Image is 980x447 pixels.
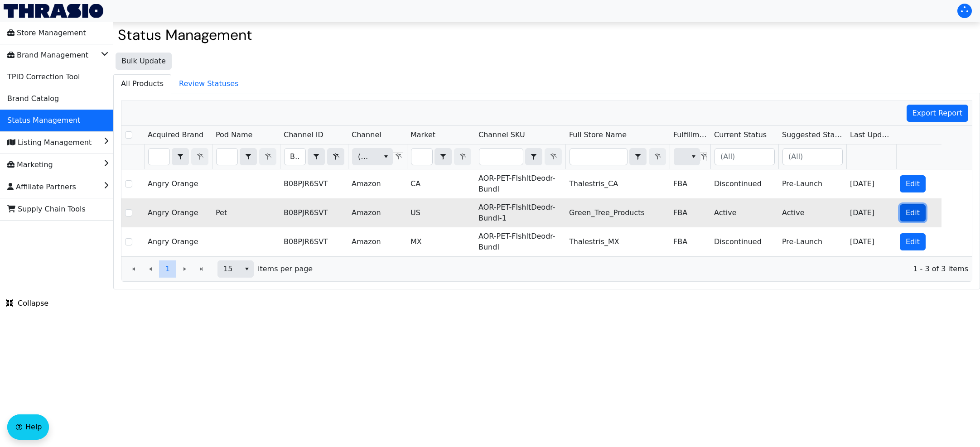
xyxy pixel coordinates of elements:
span: Supply Chain Tools [7,202,86,216]
th: Filter [710,144,778,169]
span: Brand Catalog [7,91,59,106]
span: TPID Correction Tool [7,70,80,84]
input: Filter [285,149,305,165]
td: AOR-PET-FlshltDeodr-Bundl-1 [475,198,565,227]
span: 1 [165,264,170,274]
th: Filter [475,144,565,169]
button: Bulk Update [116,53,172,70]
span: Channel SKU [478,130,525,140]
span: Export Report [912,108,963,119]
span: Help [25,422,42,433]
th: Filter [280,144,348,169]
button: Edit [900,233,926,250]
button: select [435,149,451,165]
button: select [172,149,188,165]
span: 15 [223,264,235,274]
input: Select Row [125,131,132,139]
input: Filter [570,149,627,165]
input: Select Row [125,180,132,187]
button: select [240,149,256,165]
span: Status Management [7,113,80,128]
button: select [308,149,324,165]
td: Amazon [348,169,407,198]
td: B08PJR6SVT [280,198,348,227]
td: Amazon [348,227,407,256]
button: Clear [327,148,344,165]
span: Suggested Status [782,130,843,140]
span: Page size [217,260,254,278]
button: Export Report [907,105,969,122]
td: MX [407,227,475,256]
span: Marketing [7,158,53,172]
td: B08PJR6SVT [280,227,348,256]
input: Filter [217,149,237,165]
td: FBA [670,227,710,256]
td: Green_Tree_Products [565,198,670,227]
span: Current Status [714,130,767,140]
span: Edit [906,207,920,218]
td: Pre-Launch [778,169,846,198]
input: (All) [715,149,774,165]
button: Help floatingactionbutton [7,414,49,440]
td: Discontinued [710,227,778,256]
span: Pod Name [216,130,252,140]
h2: Status Management [118,26,975,43]
button: select [687,149,700,165]
button: select [630,149,646,165]
span: Market [410,130,435,140]
td: Pet [212,198,280,227]
td: Discontinued [710,169,778,198]
button: select [526,149,542,165]
input: Select Row [125,209,132,216]
span: Choose Operator [240,148,257,165]
span: Channel ID [284,130,323,140]
input: (All) [783,149,842,165]
td: Amazon [348,198,407,227]
span: Choose Operator [629,148,647,165]
span: Store Management [7,26,86,40]
input: Filter [411,149,432,165]
button: select [379,149,392,165]
td: Active [710,198,778,227]
td: Thalestris_MX [565,227,670,256]
span: All Products [114,75,171,93]
td: Thalestris_CA [565,169,670,198]
th: Filter [565,144,670,169]
td: US [407,198,475,227]
td: FBA [670,198,710,227]
th: Filter [348,144,407,169]
input: Filter [149,149,169,165]
td: CA [407,169,475,198]
span: 1 - 3 of 3 items [320,264,968,274]
td: AOR-PET-FlshltDeodr-Bundl [475,227,565,256]
span: items per page [258,264,313,274]
span: Choose Operator [525,148,542,165]
span: Edit [906,236,920,247]
td: [DATE] [846,169,896,198]
input: Select Row [125,238,132,245]
button: Edit [900,175,926,192]
th: Filter [144,144,212,169]
span: Fulfillment [673,130,707,140]
span: Affiliate Partners [7,180,76,194]
button: Edit [900,204,926,221]
span: Listing Management [7,135,92,150]
div: Page 1 of 1 [121,256,972,281]
td: Angry Orange [144,169,212,198]
span: Edit [906,178,920,189]
span: Brand Management [7,48,88,62]
td: [DATE] [846,198,896,227]
span: Choose Operator [172,148,189,165]
td: Angry Orange [144,227,212,256]
td: AOR-PET-FlshltDeodr-Bundl [475,169,565,198]
span: (All) [358,151,372,162]
th: Filter [407,144,475,169]
span: Choose Operator [308,148,325,165]
span: Full Store Name [569,130,627,140]
th: Filter [670,144,710,169]
td: [DATE] [846,227,896,256]
th: Filter [778,144,846,169]
td: Angry Orange [144,198,212,227]
th: Filter [212,144,280,169]
span: Choose Operator [434,148,452,165]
